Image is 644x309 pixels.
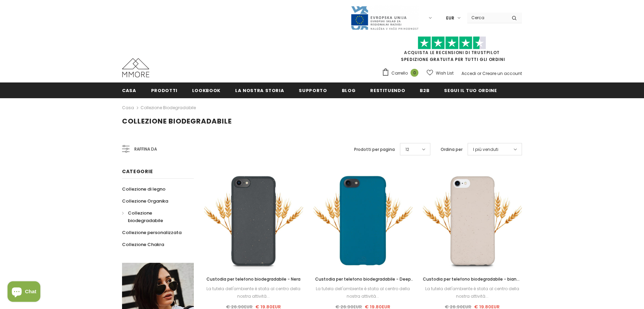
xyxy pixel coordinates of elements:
[192,82,220,98] a: Lookbook
[313,285,413,300] div: La tutela dell'ambiente è stata al centro della nostra attività...
[350,15,419,21] a: Javni Razpis
[235,82,284,98] a: La nostra storia
[420,87,429,94] span: B2B
[192,87,220,94] span: Lookbook
[235,87,284,94] span: La nostra storia
[122,195,168,207] a: Collezione Organika
[461,70,476,76] a: Accedi
[467,13,507,23] input: Search Site
[122,87,136,94] span: Casa
[122,227,182,239] a: Collezione personalizzata
[204,285,303,300] div: La tutela dell'ambiente è stata al centro della nostra attività...
[473,146,498,153] span: I più venduti
[446,15,454,22] span: EUR
[122,239,164,250] a: Collezione Chakra
[122,104,134,112] a: Casa
[128,210,163,224] span: Collezione biodegradabile
[313,275,413,283] a: Custodia per telefono biodegradabile - Deep Sea Blue
[134,145,157,153] span: Raffina da
[315,276,414,289] span: Custodia per telefono biodegradabile - Deep Sea Blue
[382,68,422,78] a: Carrello 0
[423,285,522,300] div: La tutela dell'ambiente è stata al centro della nostra attività...
[122,241,164,248] span: Collezione Chakra
[206,276,300,282] span: Custodia per telefono biodegradabile - Nera
[151,87,177,94] span: Prodotti
[370,87,405,94] span: Restituendo
[122,207,186,227] a: Collezione biodegradabile
[405,146,409,153] span: 12
[122,198,168,204] span: Collezione Organika
[299,82,327,98] a: supporto
[444,87,497,94] span: Segui il tuo ordine
[151,82,177,98] a: Prodotti
[122,116,232,126] span: Collezione biodegradabile
[122,168,153,175] span: Categorie
[423,276,522,289] span: Custodia per telefono biodegradabile - bianco naturale
[350,5,419,30] img: Javni Razpis
[122,229,182,236] span: Collezione personalizzata
[444,82,497,98] a: Segui il tuo ordine
[382,39,522,62] span: SPEDIZIONE GRATUITA PER TUTTI GLI ORDINI
[122,58,149,77] img: Casi MMORE
[122,186,165,192] span: Collezione di legno
[436,70,454,77] span: Wish List
[427,67,454,79] a: Wish List
[122,82,136,98] a: Casa
[122,183,165,195] a: Collezione di legno
[404,50,500,55] a: Acquista le recensioni di TrustPilot
[418,36,486,50] img: Fidati di Pilot Stars
[482,70,522,76] a: Creare un account
[420,82,429,98] a: B2B
[441,146,462,153] label: Ordina per
[423,275,522,283] a: Custodia per telefono biodegradabile - bianco naturale
[370,82,405,98] a: Restituendo
[140,105,196,111] a: Collezione biodegradabile
[411,69,418,77] span: 0
[477,70,481,76] span: or
[299,87,327,94] span: supporto
[342,87,356,94] span: Blog
[5,281,42,304] inbox-online-store-chat: Shopify online store chat
[391,70,408,77] span: Carrello
[342,82,356,98] a: Blog
[204,275,303,283] a: Custodia per telefono biodegradabile - Nera
[354,146,395,153] label: Prodotti per pagina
